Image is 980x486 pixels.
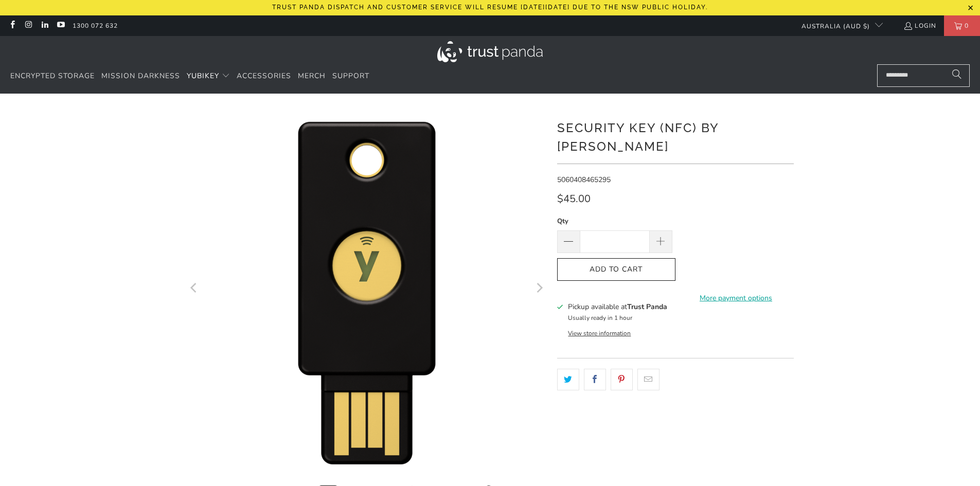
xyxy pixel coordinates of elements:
a: More payment options [679,293,794,304]
a: Share this on Facebook [584,369,606,390]
span: Encrypted Storage [10,71,95,81]
a: Encrypted Storage [10,64,95,88]
span: Merch [298,71,326,81]
span: Accessories [237,71,291,81]
span: 0 [962,15,971,36]
a: Login [903,20,936,31]
a: Security Key (NFC) by Yubico - Trust Panda [187,109,547,469]
a: Support [332,64,369,88]
img: Trust Panda Australia [437,41,543,62]
a: Trust Panda Australia on Facebook [8,22,16,30]
input: Search... [877,64,970,87]
h3: Pickup available at [568,301,667,312]
a: Email this to a friend [637,369,660,390]
a: Trust Panda Australia on YouTube [56,22,65,30]
a: Mission Darkness [101,64,180,88]
summary: YubiKey [187,64,230,88]
span: Mission Darkness [101,71,180,81]
span: $45.00 [557,192,591,206]
a: Share this on Pinterest [611,369,633,390]
button: Australia (AUD $) [793,15,883,36]
button: Next [531,109,547,469]
a: 0 [944,15,980,36]
a: Share this on Twitter [557,369,579,390]
button: Previous [186,109,203,469]
button: View store information [568,329,631,337]
label: Qty [557,215,672,227]
button: Search [944,64,970,87]
a: Merch [298,64,326,88]
a: Trust Panda Australia on Instagram [24,22,32,30]
small: Usually ready in 1 hour [568,314,632,322]
span: 5060408465295 [557,175,611,185]
a: Trust Panda Australia on LinkedIn [40,22,49,30]
span: Add to Cart [568,265,665,274]
p: Trust Panda dispatch and customer service will resume [DATE][DATE] due to the NSW public holiday. [272,4,708,11]
span: YubiKey [187,71,219,81]
nav: Translation missing: en.navigation.header.main_nav [10,64,369,88]
a: 1300 072 632 [73,20,118,31]
a: Accessories [237,64,291,88]
h1: Security Key (NFC) by [PERSON_NAME] [557,117,794,156]
b: Trust Panda [627,302,667,312]
span: Support [332,71,369,81]
button: Add to Cart [557,258,675,281]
